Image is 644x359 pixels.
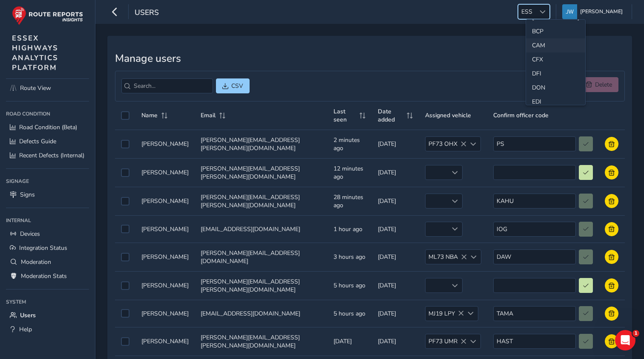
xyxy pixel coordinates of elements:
[6,308,89,322] a: Users
[20,230,40,238] span: Devices
[328,243,372,271] td: 3 hours ago
[526,52,585,67] li: CFX
[121,168,129,177] div: Select auth0|671fb9e2b130dfc68557a8a3
[6,295,89,308] div: System
[493,111,549,119] span: Confirm officer code
[19,244,67,252] span: Integration Status
[231,82,243,90] span: CSV
[425,137,466,151] span: PF73 OHX
[135,130,195,158] td: [PERSON_NAME]
[21,272,67,280] span: Moderation Stats
[372,243,419,271] td: [DATE]
[19,151,84,159] span: Recent Defects (Internal)
[6,322,89,336] a: Help
[6,134,89,148] a: Defects Guide
[141,111,158,119] span: Name
[135,300,195,327] td: [PERSON_NAME]
[328,187,372,215] td: 28 minutes ago
[20,311,36,319] span: Users
[12,33,58,72] span: ESSEX HIGHWAYS ANALYTICS PLATFORM
[6,120,89,134] a: Road Condition (Beta)
[425,334,466,348] span: PF73 UMR
[425,250,467,264] span: ML73 NBA
[121,281,129,290] div: Select auth0|679b8170ade7801fefe4fdfd
[121,197,129,206] div: Select auth0|68512e4c80b4c3a7ad2b3cf0
[121,337,129,346] div: Select auth0|666aa80c5650017ab5f4acf2
[195,187,328,215] td: [PERSON_NAME][EMAIL_ADDRESS][PERSON_NAME][DOMAIN_NAME]
[526,81,585,95] li: DON
[6,214,89,227] div: Internal
[135,7,159,19] span: Users
[201,111,216,119] span: Email
[615,330,635,350] iframe: Intercom live chat
[20,84,51,92] span: Route View
[328,215,372,243] td: 1 hour ago
[115,52,625,65] h3: Manage users
[372,187,419,215] td: [DATE]
[328,130,372,158] td: 2 minutes ago
[195,158,328,187] td: [PERSON_NAME][EMAIL_ADDRESS][PERSON_NAME][DOMAIN_NAME]
[562,4,577,19] img: diamond-layout
[195,130,328,158] td: [PERSON_NAME][EMAIL_ADDRESS][PERSON_NAME][DOMAIN_NAME]
[21,258,51,266] span: Moderation
[632,330,639,337] span: 1
[372,271,419,300] td: [DATE]
[195,300,328,327] td: [EMAIL_ADDRESS][DOMAIN_NAME]
[195,215,328,243] td: [EMAIL_ADDRESS][DOMAIN_NAME]
[135,243,195,271] td: [PERSON_NAME]
[19,123,77,131] span: Road Condition (Beta)
[121,225,129,233] div: Select auth0|65a9401d63360451f56ba048
[195,327,328,356] td: [PERSON_NAME][EMAIL_ADDRESS][PERSON_NAME][DOMAIN_NAME]
[372,158,419,187] td: [DATE]
[121,78,213,93] input: Search...
[328,300,372,327] td: 5 hours ago
[6,269,89,283] a: Moderation Stats
[6,148,89,162] a: Recent Defects (Internal)
[20,191,35,199] span: Signs
[333,107,356,124] span: Last seen
[526,24,585,38] li: BCP
[195,243,328,271] td: [PERSON_NAME][EMAIL_ADDRESS][DOMAIN_NAME]
[328,271,372,300] td: 5 hours ago
[121,253,129,261] div: Select auth0|66717132d58e6509796be91c
[135,271,195,300] td: [PERSON_NAME]
[6,241,89,255] a: Integration Status
[328,327,372,356] td: [DATE]
[6,175,89,188] div: Signage
[121,140,129,148] div: Select auth0|667170fe41c467058b6f8717
[6,81,89,95] a: Route View
[6,255,89,269] a: Moderation
[425,307,464,321] span: MJ19 LPY
[372,327,419,356] td: [DATE]
[372,130,419,158] td: [DATE]
[580,4,623,19] span: [PERSON_NAME]
[6,188,89,202] a: Signs
[328,158,372,187] td: 12 minutes ago
[518,5,535,19] span: ESS
[526,38,585,52] li: CAM
[12,6,83,25] img: rr logo
[372,300,419,327] td: [DATE]
[121,309,129,318] div: Select auth0|6671715f41c467058b6f8769
[6,227,89,241] a: Devices
[372,215,419,243] td: [DATE]
[425,111,471,119] span: Assigned vehicle
[135,187,195,215] td: [PERSON_NAME]
[378,107,404,124] span: Date added
[19,137,56,145] span: Defects Guide
[19,325,32,333] span: Help
[216,78,250,93] button: CSV
[135,215,195,243] td: [PERSON_NAME]
[195,271,328,300] td: [PERSON_NAME][EMAIL_ADDRESS][PERSON_NAME][DOMAIN_NAME]
[6,107,89,120] div: Road Condition
[135,158,195,187] td: [PERSON_NAME]
[526,95,585,109] li: EDI
[562,4,626,19] button: [PERSON_NAME]
[135,327,195,356] td: [PERSON_NAME]
[526,67,585,81] li: DFI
